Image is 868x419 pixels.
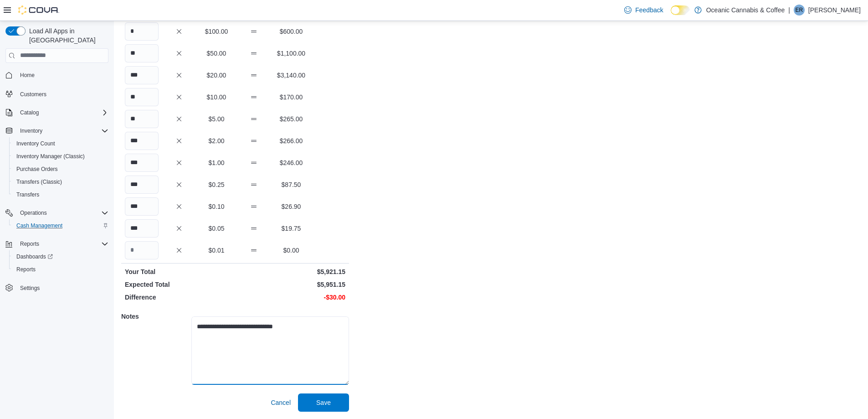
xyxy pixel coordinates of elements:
[9,188,112,201] button: Transfers
[16,107,42,118] button: Catalog
[125,132,159,150] input: Quantity
[808,5,861,16] p: [PERSON_NAME]
[16,207,108,218] span: Operations
[200,114,233,124] p: $5.00
[125,219,159,238] input: Quantity
[125,66,159,84] input: Quantity
[316,398,331,407] span: Save
[2,238,112,250] button: Reports
[5,65,108,318] nav: Complex example
[9,163,112,176] button: Purchase Orders
[2,281,112,295] button: Settings
[621,1,667,19] a: Feedback
[13,176,108,187] span: Transfers (Classic)
[13,264,108,275] span: Reports
[200,136,233,145] p: $2.00
[9,176,112,188] button: Transfers (Classic)
[20,209,47,217] span: Operations
[13,189,43,200] a: Transfers
[9,219,112,232] button: Cash Management
[125,44,159,62] input: Quantity
[125,22,159,41] input: Quantity
[16,266,36,273] span: Reports
[16,253,53,260] span: Dashboards
[16,69,108,81] span: Home
[13,220,66,231] a: Cash Management
[16,207,51,218] button: Operations
[16,238,108,249] span: Reports
[274,180,308,189] p: $87.50
[274,202,308,211] p: $26.90
[13,151,88,162] a: Inventory Manager (Classic)
[274,93,308,102] p: $170.00
[16,282,108,294] span: Settings
[200,224,233,233] p: $0.05
[274,49,308,58] p: $1,100.00
[121,307,190,326] h5: Notes
[13,189,108,200] span: Transfers
[16,89,50,100] a: Customers
[2,124,112,137] button: Inventory
[200,49,233,58] p: $50.00
[274,114,308,124] p: $265.00
[20,109,39,116] span: Catalog
[16,125,46,136] button: Inventory
[796,5,803,16] span: ER
[16,153,85,160] span: Inventory Manager (Classic)
[13,151,108,162] span: Inventory Manager (Classic)
[16,125,108,136] span: Inventory
[16,166,58,173] span: Purchase Orders
[13,251,56,262] a: Dashboards
[13,251,108,262] span: Dashboards
[16,107,108,118] span: Catalog
[125,280,233,289] p: Expected Total
[9,150,112,163] button: Inventory Manager (Classic)
[267,393,294,412] button: Cancel
[16,70,38,81] a: Home
[274,27,308,36] p: $600.00
[16,222,62,229] span: Cash Management
[274,158,308,167] p: $246.00
[671,5,690,15] input: Dark Mode
[125,197,159,216] input: Quantity
[18,5,59,15] img: Cova
[271,398,291,407] span: Cancel
[20,72,35,79] span: Home
[125,88,159,106] input: Quantity
[16,88,108,99] span: Customers
[274,224,308,233] p: $19.75
[13,220,108,231] span: Cash Management
[125,110,159,128] input: Quantity
[298,393,349,412] button: Save
[16,191,39,198] span: Transfers
[237,267,345,276] p: $5,921.15
[200,246,233,255] p: $0.01
[13,164,108,175] span: Purchase Orders
[2,87,112,100] button: Customers
[9,137,112,150] button: Inventory Count
[20,91,46,98] span: Customers
[20,127,42,134] span: Inventory
[9,250,112,263] a: Dashboards
[200,71,233,80] p: $20.00
[706,5,785,16] p: Oceanic Cannabis & Coffee
[16,283,43,294] a: Settings
[9,263,112,276] button: Reports
[16,140,55,147] span: Inventory Count
[274,136,308,145] p: $266.00
[274,71,308,80] p: $3,140.00
[125,267,233,276] p: Your Total
[2,106,112,119] button: Catalog
[200,27,233,36] p: $100.00
[16,238,43,249] button: Reports
[13,138,59,149] a: Inventory Count
[26,26,108,45] span: Load All Apps in [GEOGRAPHIC_DATA]
[274,246,308,255] p: $0.00
[20,240,39,248] span: Reports
[237,293,345,302] p: -$30.00
[125,241,159,259] input: Quantity
[237,280,345,289] p: $5,951.15
[635,5,663,15] span: Feedback
[13,138,108,149] span: Inventory Count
